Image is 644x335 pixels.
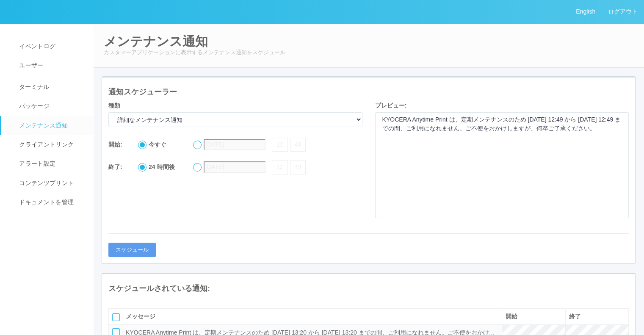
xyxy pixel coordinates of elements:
span: イベントログ [17,43,55,50]
button: スケジュール [108,243,156,257]
div: 終了 [569,312,625,321]
a: クライアントリンク [1,135,100,154]
div: 12 [272,160,288,174]
span: ユーザー [17,62,43,69]
a: メンテナンス通知 [1,116,100,135]
h2: メンテナンス通知 [104,34,633,48]
span: アラート設定 [17,160,55,167]
h4: スケジュールされている通知: [108,285,629,293]
span: パッケージ [17,102,50,109]
div: 49 [290,138,306,152]
a: ターミナル [1,75,100,97]
label: プレビュー: [375,101,407,110]
p: KYOCERA Anytime Print は、定期メンテナンスのため [DATE] 12:49 から [DATE] 12:49 までの間、ご利用になれません。ご不便をおかけしますが、何卒ご了承... [382,115,622,133]
h4: 通知スケジューラー [108,88,629,97]
p: カスタマーアプリケーションに表示するメンテナンス通知をスケジュール [104,48,633,57]
label: 今すぐ [149,140,166,149]
label: 開始: [108,140,122,149]
span: ドキュメントを管理 [17,199,74,205]
div: 開始 [506,312,562,321]
div: 12 [272,138,288,152]
a: コンテンツプリント [1,174,100,193]
span: ターミナル [17,83,50,90]
a: イベントログ [1,37,100,56]
label: 種類 [108,101,120,110]
label: 24 時間後 [149,163,174,172]
a: パッケージ [1,97,100,116]
label: 終了: [108,163,122,172]
span: コンテンツプリント [17,180,74,186]
span: クライアントリンク [17,141,74,148]
div: メッセージ [126,312,498,321]
span: メンテナンス通知 [17,122,68,129]
a: ドキュメントを管理 [1,193,100,212]
div: 49 [290,160,306,174]
a: ユーザー [1,56,100,75]
a: アラート設定 [1,154,100,173]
